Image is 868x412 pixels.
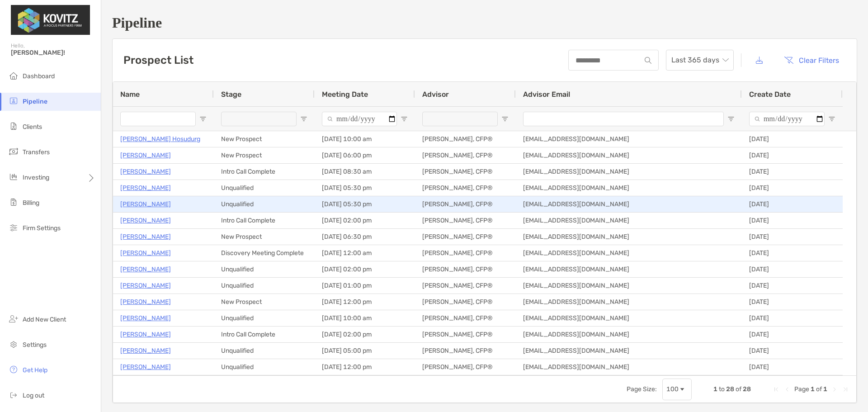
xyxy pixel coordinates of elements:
[783,386,791,393] div: Previous Page
[315,359,415,375] div: [DATE] 12:00 pm
[794,385,809,393] span: Page
[742,278,843,294] div: [DATE]
[842,386,849,393] div: Last Page
[742,245,843,261] div: [DATE]
[415,294,516,310] div: [PERSON_NAME], CFP®
[415,196,516,212] div: [PERSON_NAME], CFP®
[516,343,742,359] div: [EMAIL_ADDRESS][DOMAIN_NAME]
[742,343,843,359] div: [DATE]
[719,385,725,393] span: to
[11,49,95,57] span: [PERSON_NAME]!
[120,150,171,161] a: [PERSON_NAME]
[415,327,516,342] div: [PERSON_NAME], CFP®
[315,213,415,228] div: [DATE] 02:00 pm
[221,90,241,99] span: Stage
[23,341,47,349] span: Settings
[315,261,415,277] div: [DATE] 02:00 pm
[120,280,171,291] p: [PERSON_NAME]
[523,112,724,126] input: Advisor Email Filter Input
[300,115,307,123] button: Open Filter Menu
[828,115,835,123] button: Open Filter Menu
[8,339,19,350] img: settings icon
[401,115,408,123] button: Open Filter Menu
[120,329,171,340] a: [PERSON_NAME]
[23,316,66,323] span: Add New Client
[120,313,171,324] a: [PERSON_NAME]
[713,385,717,393] span: 1
[777,50,846,70] button: Clear Filters
[645,57,651,64] img: input icon
[315,196,415,212] div: [DATE] 05:30 pm
[742,147,843,163] div: [DATE]
[516,131,742,147] div: [EMAIL_ADDRESS][DOMAIN_NAME]
[749,90,791,99] span: Create Date
[742,310,843,326] div: [DATE]
[214,213,315,228] div: Intro Call Complete
[742,327,843,342] div: [DATE]
[726,385,734,393] span: 28
[214,294,315,310] div: New Prospect
[214,164,315,180] div: Intro Call Complete
[214,147,315,163] div: New Prospect
[315,327,415,342] div: [DATE] 02:00 pm
[415,261,516,277] div: [PERSON_NAME], CFP®
[516,327,742,342] div: [EMAIL_ADDRESS][DOMAIN_NAME]
[415,147,516,163] div: [PERSON_NAME], CFP®
[123,54,193,66] h3: Prospect List
[120,90,140,99] span: Name
[214,278,315,294] div: Unqualified
[23,123,42,131] span: Clients
[415,245,516,261] div: [PERSON_NAME], CFP®
[742,261,843,277] div: [DATE]
[112,14,857,31] h1: Pipeline
[120,166,171,177] a: [PERSON_NAME]
[322,112,397,126] input: Meeting Date Filter Input
[666,385,679,393] div: 100
[415,278,516,294] div: [PERSON_NAME], CFP®
[120,247,171,259] a: [PERSON_NAME]
[727,115,735,123] button: Open Filter Menu
[23,174,49,181] span: Investing
[742,359,843,375] div: [DATE]
[823,385,827,393] span: 1
[23,366,47,374] span: Get Help
[516,147,742,163] div: [EMAIL_ADDRESS][DOMAIN_NAME]
[773,386,780,393] div: First Page
[315,180,415,196] div: [DATE] 05:30 pm
[23,72,55,80] span: Dashboard
[415,343,516,359] div: [PERSON_NAME], CFP®
[214,359,315,375] div: Unqualified
[120,112,196,126] input: Name Filter Input
[23,224,61,232] span: Firm Settings
[23,199,39,207] span: Billing
[415,310,516,326] div: [PERSON_NAME], CFP®
[315,147,415,163] div: [DATE] 06:00 pm
[214,245,315,261] div: Discovery Meeting Complete
[120,133,200,145] p: [PERSON_NAME] Hosudurg
[516,359,742,375] div: [EMAIL_ADDRESS][DOMAIN_NAME]
[742,213,843,228] div: [DATE]
[214,327,315,342] div: Intro Call Complete
[120,231,171,242] a: [PERSON_NAME]
[662,379,692,400] div: Page Size
[742,229,843,245] div: [DATE]
[120,182,171,194] p: [PERSON_NAME]
[516,310,742,326] div: [EMAIL_ADDRESS][DOMAIN_NAME]
[214,261,315,277] div: Unqualified
[214,343,315,359] div: Unqualified
[671,50,728,70] span: Last 365 days
[23,392,44,399] span: Log out
[120,345,171,356] a: [PERSON_NAME]
[742,196,843,212] div: [DATE]
[422,90,449,99] span: Advisor
[816,385,822,393] span: of
[749,112,825,126] input: Create Date Filter Input
[516,213,742,228] div: [EMAIL_ADDRESS][DOMAIN_NAME]
[23,98,47,105] span: Pipeline
[8,364,19,375] img: get-help icon
[8,197,19,208] img: billing icon
[8,222,19,233] img: firm-settings icon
